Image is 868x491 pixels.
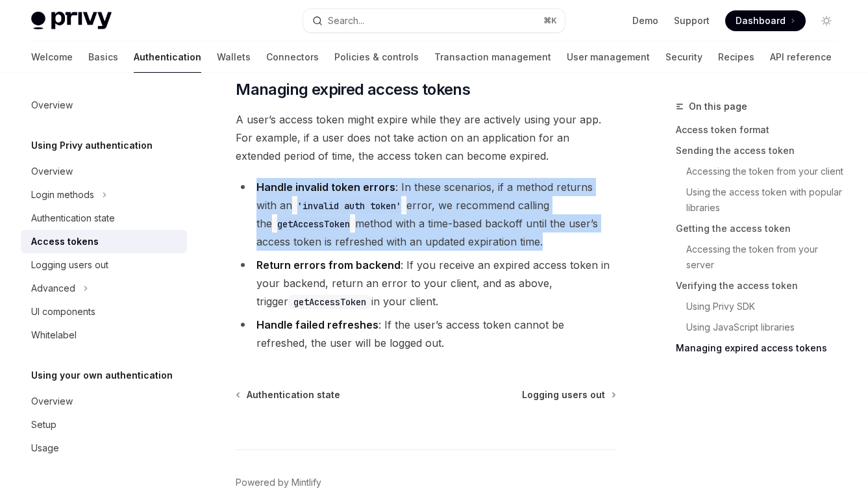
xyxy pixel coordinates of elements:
code: 'invalid auth token' [292,199,406,213]
a: UI components [21,300,187,323]
span: On this page [689,99,747,114]
a: Powered by Mintlify [236,476,321,489]
a: Using the access token with popular libraries [686,182,847,218]
button: Search...⌘K [303,9,565,32]
span: Authentication state [247,388,340,401]
img: light logo [31,12,112,30]
a: Setup [21,413,187,436]
a: Usage [21,436,187,460]
div: Overview [31,394,73,409]
a: Dashboard [725,10,806,31]
h5: Using Privy authentication [31,138,153,153]
span: Dashboard [736,14,786,27]
div: Logging users out [31,257,108,273]
a: Overview [21,160,187,183]
a: Demo [632,14,658,27]
div: Access tokens [31,234,99,249]
a: Support [674,14,710,27]
a: Overview [21,94,187,117]
a: User management [567,42,650,73]
strong: Return errors from backend [256,258,401,271]
div: Login methods [31,187,94,203]
div: Overview [31,97,73,113]
a: Transaction management [434,42,551,73]
a: Managing expired access tokens [676,338,847,359]
li: : In these scenarios, if a method returns with an error, we recommend calling the method with a t... [236,178,616,251]
span: A user’s access token might expire while they are actively using your app. For example, if a user... [236,110,616,165]
a: Overview [21,390,187,413]
code: getAccessToken [288,295,371,309]
a: Connectors [266,42,319,73]
a: Accessing the token from your client [686,161,847,182]
a: Recipes [718,42,754,73]
div: Overview [31,164,73,179]
div: Usage [31,440,59,456]
li: : If the user’s access token cannot be refreshed, the user will be logged out. [236,316,616,352]
div: UI components [31,304,95,320]
a: Logging users out [21,253,187,277]
a: Using Privy SDK [686,296,847,317]
li: : If you receive an expired access token in your backend, return an error to your client, and as ... [236,256,616,310]
a: Authentication [134,42,201,73]
a: Basics [88,42,118,73]
a: Authentication state [21,207,187,230]
div: Search... [328,13,364,29]
h5: Using your own authentication [31,368,173,383]
button: Toggle dark mode [816,10,837,31]
a: Access tokens [21,230,187,253]
a: Sending the access token [676,140,847,161]
span: Logging users out [522,388,605,401]
a: Getting the access token [676,218,847,239]
a: Verifying the access token [676,275,847,296]
a: Policies & controls [334,42,419,73]
strong: Handle failed refreshes [256,318,378,331]
a: Whitelabel [21,323,187,347]
a: Welcome [31,42,73,73]
div: Setup [31,417,56,433]
div: Advanced [31,281,75,296]
a: Wallets [217,42,251,73]
span: Managing expired access tokens [236,79,470,100]
strong: Handle invalid token errors [256,181,395,194]
a: Using JavaScript libraries [686,317,847,338]
a: Access token format [676,120,847,140]
a: Security [665,42,702,73]
span: ⌘ K [543,16,557,26]
div: Whitelabel [31,327,77,343]
code: getAccessToken [272,217,355,231]
a: Logging users out [522,388,615,401]
a: Accessing the token from your server [686,239,847,275]
a: Authentication state [237,388,340,401]
div: Authentication state [31,210,115,226]
a: API reference [770,42,832,73]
